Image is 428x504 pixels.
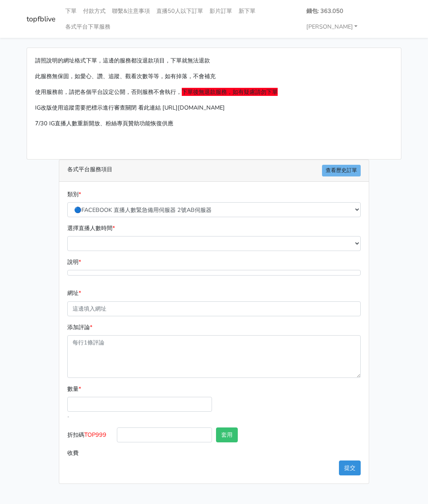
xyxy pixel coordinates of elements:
[35,56,393,65] p: 請照說明的網址格式下單，這邊的服務都沒退款項目，下單就無法退款
[153,3,206,19] a: 直播50人以下訂單
[35,119,393,128] p: 7/30 IG直播人數重新開放、粉絲專頁贊助功能恢復供應
[65,446,115,460] label: 收費
[67,190,81,199] label: 類別
[303,3,347,19] a: 錢包: 363.050
[35,103,393,112] p: IG改版使用追蹤需要把標示進行審查關閉 看此連結 [URL][DOMAIN_NAME]
[206,3,235,19] a: 影片訂單
[35,87,393,97] p: 使用服務前，請把各個平台設定公開，否則服務不會執行，
[67,413,69,420] small: -
[67,301,361,316] input: 這邊填入網址
[339,460,361,475] button: 提交
[182,88,278,96] span: 下單後無退款服務，如有疑慮請勿下單
[216,427,238,442] button: 套用
[67,323,92,332] label: 添加評論
[59,160,369,182] div: 各式平台服務項目
[84,431,106,439] span: TOP999
[35,72,393,81] p: 此服務無保固，如愛心、讚、追蹤、觀看次數等等，如有掉落，不會補充
[109,3,153,19] a: 聯繫&注意事項
[62,19,114,35] a: 各式平台下單服務
[306,7,343,15] strong: 錢包: 363.050
[62,3,80,19] a: 下單
[67,384,81,394] label: 數量
[27,11,56,27] a: topfblive
[65,427,115,446] label: 折扣碼
[322,165,361,176] a: 查看歷史訂單
[303,19,361,35] a: [PERSON_NAME]
[67,257,81,267] label: 說明
[235,3,259,19] a: 新下單
[80,3,109,19] a: 付款方式
[67,288,81,298] label: 網址
[67,224,115,233] label: 選擇直播人數時間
